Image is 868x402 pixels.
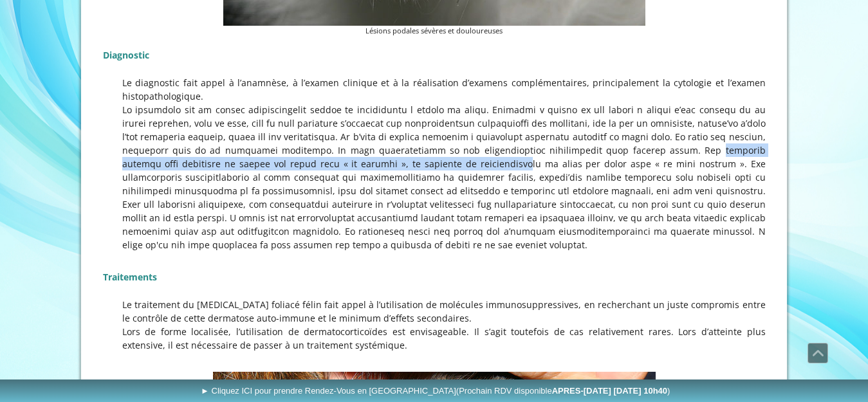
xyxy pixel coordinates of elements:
[223,26,645,37] figcaption: Lésions podales sévères et douloureuses
[103,325,766,352] p: Lors de forme localisée, l’utilisation de dermatocorticoïdes est envisageable. Il s’agit toutefoi...
[808,343,828,363] a: Défiler vers le haut
[103,49,149,61] span: Diagnostic
[201,386,670,396] span: ► Cliquez ICI pour prendre Rendez-Vous en [GEOGRAPHIC_DATA]
[103,76,766,103] p: Le diagnostic fait appel à l’anamnèse, à l’examen clinique et à la réalisation d’examens compléme...
[456,386,670,396] span: (Prochain RDV disponible )
[103,298,766,325] p: Le traitement du [MEDICAL_DATA] foliacé félin fait appel à l’utilisation de molécules immunosuppr...
[103,271,157,283] span: Traitements
[103,103,766,251] p: Lo ipsumdolo sit am consec adipiscingelit seddoe te incididuntu l etdolo ma aliqu. Enimadmi v qui...
[808,343,827,363] span: Défiler vers le haut
[552,386,667,396] b: APRES-[DATE] [DATE] 10h40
